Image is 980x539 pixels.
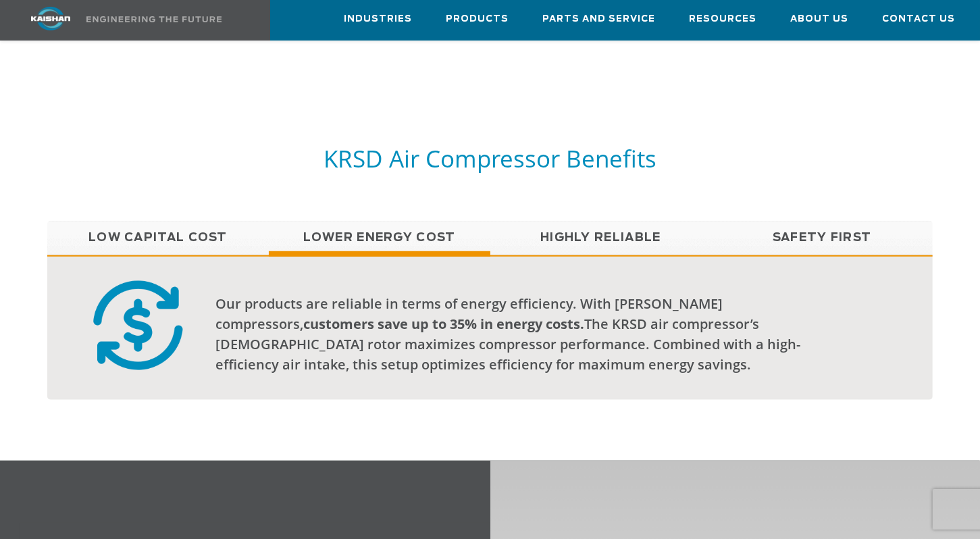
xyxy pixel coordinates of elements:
[490,221,712,255] a: Highly Reliable
[303,315,584,333] b: customers save up to 35% in energy costs.
[882,11,955,27] span: Contact Us
[542,11,655,27] span: Parts and Service
[47,143,933,174] h5: KRSD Air Compressor Benefits
[446,11,509,27] span: Products
[215,294,859,375] div: Our products are reliable in terms of energy efficiency. With [PERSON_NAME] compressors, The KRSD...
[711,221,933,255] a: Safety First
[47,255,933,400] div: Lower Energy Cost
[85,277,190,374] img: cost efficient badge
[790,11,848,27] span: About Us
[689,1,756,37] a: Resources
[790,1,848,37] a: About Us
[344,11,412,27] span: Industries
[86,16,222,22] img: Engineering the future
[882,1,955,37] a: Contact Us
[269,221,490,255] a: Lower Energy Cost
[47,221,269,255] a: Low Capital Cost
[344,1,412,37] a: Industries
[689,11,756,27] span: Resources
[542,1,655,37] a: Parts and Service
[446,1,509,37] a: Products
